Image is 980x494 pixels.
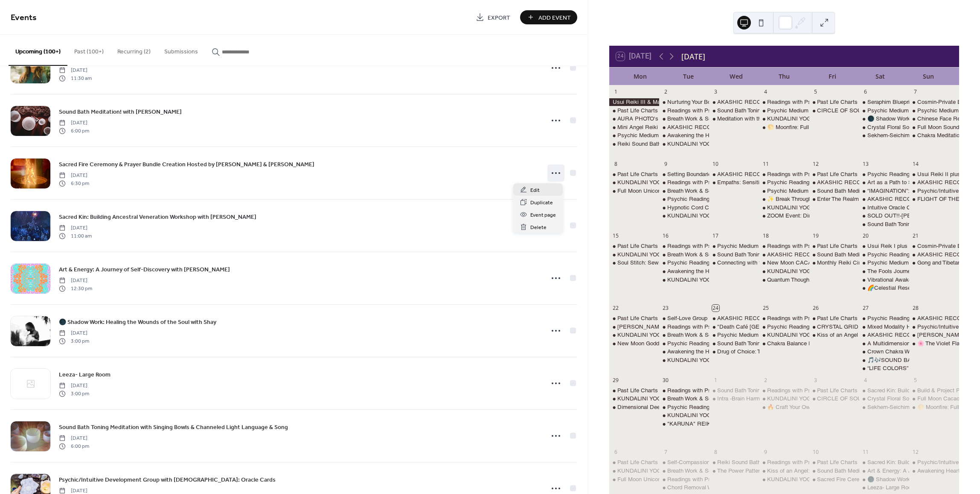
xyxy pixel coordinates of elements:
div: AKASHIC RECORDS READING with Valeri (& Other Psychic Services) [909,251,959,259]
div: AKASHIC RECORDS READING with Valeri (& Other Psychic Services) [709,315,759,322]
div: Chakra Balance Meditation with [PERSON_NAME] [767,340,895,347]
div: 16 [662,232,669,240]
div: Awakening the Heart: A Journey to Inner Peace with Valeri [659,268,709,275]
div: 25 [762,305,769,312]
div: Connecting with the [DEMOGRAPHIC_DATA] Archangels - meditation with [PERSON_NAME] [717,259,953,267]
div: Psychic Readings Floor Day with [PERSON_NAME]!! [767,323,903,331]
div: AKASHIC RECORDS READING with [PERSON_NAME] (& Other Psychic Services) [717,98,932,106]
div: [DATE] [681,51,705,62]
div: Psychic Readings Floor Day with [PERSON_NAME]!! [667,340,803,347]
button: Recurring (2) [111,35,157,65]
div: 5 [812,88,819,95]
div: Awakening the Heart: A Journey to Inner Peace with [PERSON_NAME] [667,268,846,275]
div: Cosmin-Private Event [917,98,972,106]
div: Mixed Modality Healing Circle with Valeri & June [859,323,909,331]
div: Psychic Medium Floor Day with [DEMOGRAPHIC_DATA] [717,331,861,339]
button: Add Event [520,10,577,24]
div: Mon [616,68,664,85]
div: AKASHIC RECORDS READING with Valeri (& Other Psychic Services) [909,179,959,186]
div: Psychic Medium Floor Day with Crista [859,107,909,115]
div: Psychic Readings Floor Day with [PERSON_NAME]!! [667,259,803,267]
div: KUNDALINI YOGA [609,179,659,186]
div: Sun [904,68,952,85]
span: Art & Energy: A Journey of Self-Discovery with [PERSON_NAME] [59,265,230,274]
div: Awakening the Heart: A Journey to Inner Peace with Valeri [659,132,709,139]
div: Psychic Medium Floor Day with Crista [709,331,759,339]
div: Full Moon Unicorn Reiki Circle with Leeza [609,187,659,195]
div: Cosmin-Private Event [909,98,959,106]
div: Sound Bath Meditation! with Kelli [809,187,859,195]
button: Upcoming (100+) [9,35,67,66]
span: 6:00 pm [59,127,89,135]
div: KUNDALINI YOGA [659,276,709,284]
div: Breath Work & Sound Bath Meditation with [PERSON_NAME] [667,115,822,123]
div: Readings with Psychic Medium Ashley Jodra [659,179,709,186]
a: Sound Bath Meditation! with [PERSON_NAME] [59,107,182,117]
div: 11 [762,160,769,168]
a: Sacred Kin: Building Ancestral Veneration Workshop with [PERSON_NAME] [59,212,256,222]
div: KUNDALINI YOGA [759,115,809,123]
div: New Moon Goddess Activation Meditation with Leeza [609,340,659,347]
div: 26 [812,305,819,312]
div: Soul Stitch: Sewing Your Spirit Poppet with Elowynn [609,259,659,267]
div: Past Life Charts or Oracle Readings with April Azzolino [609,171,659,178]
span: Export [488,13,510,22]
div: Past Life Charts or Oracle Readings with [PERSON_NAME] [817,171,968,178]
div: 27 [862,305,869,312]
div: CIRCLE OF SOUND [817,107,870,115]
div: Jazmine (private event) Front Classroom [909,331,959,339]
div: Hypnotic Cord Cutting Class with April [659,204,709,212]
div: Usui Reiki II plus Holy Fire Certification Class with Gayla [909,171,959,178]
div: Past Life Charts or Oracle Readings with April Azzolino [609,315,659,322]
div: Breath Work & Sound Bath Meditation with [PERSON_NAME] [667,187,822,195]
div: Psychic Medium Floor Day with [DEMOGRAPHIC_DATA] [717,242,861,250]
div: Sound Bath Toning Meditation with Singing Bowls & Channeled Light Language & Song [717,107,933,115]
a: 🌑 Shadow Work: Healing the Wounds of the Soul with Shay [59,317,216,327]
div: Meditation with the Ascended Masters with [PERSON_NAME] [717,115,873,123]
div: Psychic Readings Floor Day with [PERSON_NAME]!! [667,195,803,203]
div: 24 [712,305,719,312]
div: Readings with Psychic Medium [PERSON_NAME] [767,242,895,250]
div: Past Life Charts or Oracle Readings with April Azzolino [809,98,859,106]
div: 15 [612,232,619,240]
a: Export [469,10,517,24]
span: 12:30 pm [59,285,92,292]
span: Sound Bath Meditation! with [PERSON_NAME] [59,108,182,117]
div: KUNDALINI YOGA [617,179,665,186]
div: Readings with Psychic Medium [PERSON_NAME] [767,315,895,322]
div: KUNDALINI YOGA [767,204,815,212]
div: Usui Reiki III & Master Level Certification with Holy Fire 3- Day CERTIFICATION CLASS with Debbie [609,98,659,106]
div: [PERSON_NAME] "Channeling Session" [617,323,720,331]
div: New Moon Goddess Activation Meditation with [PERSON_NAME] [617,340,783,347]
div: Awakening the Heart: A Journey to Inner Peace with [PERSON_NAME] [667,348,846,356]
a: Sound Bath Toning Meditation with Singing Bowls & Channeled Light Language & Song [59,422,288,432]
span: 🌑 Shadow Work: Healing the Wounds of the Soul with Shay [59,318,216,327]
div: New Moon CACAO Ceremony & Drumming Circle with Gayla [759,259,809,267]
div: Psychic Medium Floor Day with Crista [909,107,959,115]
div: Empaths: Sensitive but Not Shattered A Resilience Training for Energetically Aware People [717,179,942,186]
div: 7 [912,88,919,95]
div: CIRCLE OF SOUND [809,107,859,115]
div: KUNDALINI YOGA [767,331,815,339]
div: Self-Love Group Repatterning on Zoom [667,315,764,322]
div: Wed [712,68,760,85]
div: Past Life Charts or Oracle Readings with [PERSON_NAME] [617,171,768,178]
div: 10 [712,160,719,168]
div: Cosmin-Private Event [909,242,959,250]
div: Past Life Charts or Oracle Readings with April Azzolino [809,242,859,250]
div: AURA PHOTO's - Labor Day Special [609,115,659,123]
div: KUNDALINI YOGA [759,331,809,339]
div: Psychic Readings Floor Day with Gayla!! [759,323,809,331]
div: Past Life Charts or Oracle Readings with April Azzolino [809,171,859,178]
div: 12 [812,160,819,168]
a: Sacred Fire Ceremony & Prayer Bundle Creation Hosted by [PERSON_NAME] & [PERSON_NAME] [59,159,314,169]
div: Readings with Psychic Medium Ashley Jodra [759,98,809,106]
div: "Death Café Las Vegas" [709,323,759,331]
div: Readings with Psychic Medium [PERSON_NAME] [667,179,795,186]
div: Breath Work & Sound Bath Meditation with Karen [659,251,709,259]
div: Psychic Readings Floor Day with Gayla!! [859,251,909,259]
span: 11:00 am [59,232,92,240]
div: Breath Work & Sound Bath Meditation with [PERSON_NAME] [667,251,822,259]
div: Psychic Medium Floor Day with [DEMOGRAPHIC_DATA] [617,132,762,139]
